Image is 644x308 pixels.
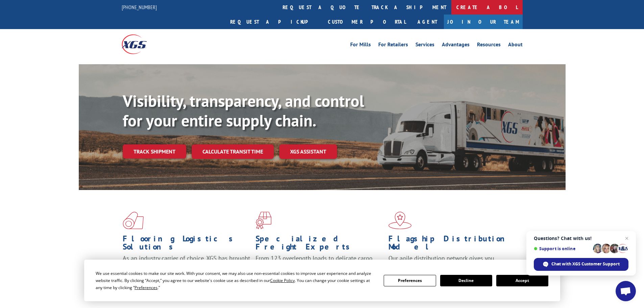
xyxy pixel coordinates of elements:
a: Track shipment [123,144,186,159]
span: As an industry carrier of choice, XGS has brought innovation and dedication to flooring logistics... [123,254,250,278]
a: For Retailers [378,42,408,49]
button: Accept [496,275,548,286]
button: Preferences [384,275,436,286]
a: About [508,42,523,49]
a: Request a pickup [225,15,323,29]
a: Open chat [616,281,636,301]
h1: Flooring Logistics Solutions [123,235,251,254]
a: For Mills [350,42,371,49]
a: Advantages [442,42,470,49]
a: Calculate transit time [192,144,274,159]
span: Chat with XGS Customer Support [534,258,628,271]
span: Questions? Chat with us! [534,236,628,241]
a: Resources [477,42,501,49]
div: Cookie Consent Prompt [84,260,560,301]
a: Join Our Team [444,15,523,29]
h1: Specialized Freight Experts [256,235,383,254]
a: XGS ASSISTANT [279,144,337,159]
h1: Flagship Distribution Model [388,235,516,254]
img: xgs-icon-flagship-distribution-model-red [388,212,412,229]
span: Cookie Policy [270,278,295,283]
b: Visibility, transparency, and control for your entire supply chain. [123,90,364,131]
a: Agent [411,15,444,29]
span: Our agile distribution network gives you nationwide inventory management on demand. [388,254,513,270]
span: Preferences [135,285,158,290]
button: Decline [440,275,492,286]
span: Chat with XGS Customer Support [551,261,620,267]
img: xgs-icon-total-supply-chain-intelligence-red [123,212,144,229]
p: From 123 overlength loads to delicate cargo, our experienced staff knows the best way to move you... [256,254,383,284]
div: We use essential cookies to make our site work. With your consent, we may also use non-essential ... [96,270,376,291]
img: xgs-icon-focused-on-flooring-red [256,212,271,229]
a: [PHONE_NUMBER] [122,4,157,10]
a: Services [415,42,434,49]
span: Support is online [534,246,591,251]
a: Customer Portal [323,15,411,29]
